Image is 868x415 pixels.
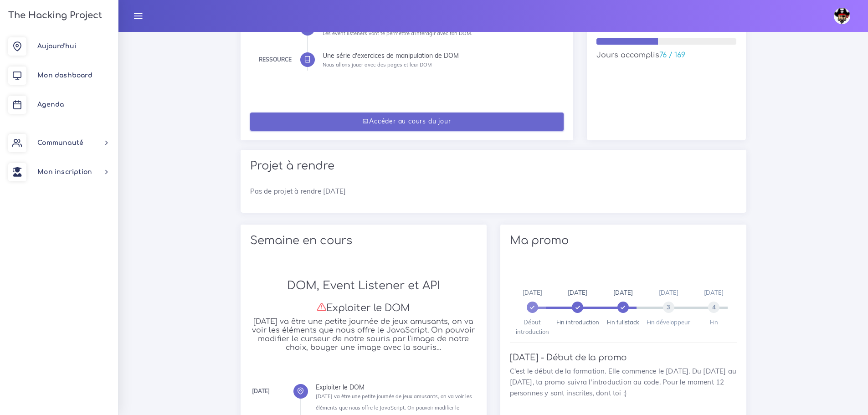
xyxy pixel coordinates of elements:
[663,302,674,313] span: 3
[5,10,102,20] h3: The Hacking Project
[710,318,718,326] span: Fin
[516,318,549,335] span: Début introduction
[37,43,76,50] span: Aujourd'hui
[316,384,477,390] div: Exploiter le DOM
[834,8,850,24] img: avatar
[250,302,477,314] h3: Exploiter le DOM
[510,366,737,399] p: C'est le début de la formation. Elle commence le [DATE]. Du [DATE] au [DATE], ta promo suivra l'i...
[527,302,538,313] span: 0
[37,139,83,146] span: Communauté
[523,289,542,296] span: [DATE]
[250,279,477,292] h2: DOM, Event Listener et API
[510,353,737,363] h4: [DATE] - Début de la promo
[37,101,64,108] span: Agenda
[659,51,685,59] span: 76 / 169
[617,302,629,313] span: 2
[613,289,633,296] span: [DATE]
[568,289,587,296] span: [DATE]
[659,289,678,296] span: [DATE]
[252,386,270,396] div: [DATE]
[556,318,599,326] span: Fin introduction
[647,318,690,326] span: Fin développeur
[572,302,583,313] span: 1
[250,113,564,131] a: Accéder au cours du jour
[596,51,737,60] h5: Jours accomplis
[323,52,557,59] div: Une série d'exercices de manipulation de DOM
[323,61,432,68] small: Nous allons jouer avec des pages et leur DOM
[37,72,92,79] span: Mon dashboard
[250,159,737,173] h2: Projet à rendre
[250,318,477,353] h5: [DATE] va être une petite journée de jeux amusants, on va voir les éléments que nous offre le Jav...
[323,30,473,36] small: Les event listeners vont te permettre d'interagir avec ton DOM.
[510,234,737,247] h2: Ma promo
[708,302,719,313] span: 4
[250,234,477,247] h2: Semaine en cours
[607,318,639,326] span: Fin fullstack
[250,186,737,197] p: Pas de projet à rendre [DATE]
[37,169,92,175] span: Mon inscription
[704,289,724,296] span: [DATE]
[259,55,292,65] div: Ressource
